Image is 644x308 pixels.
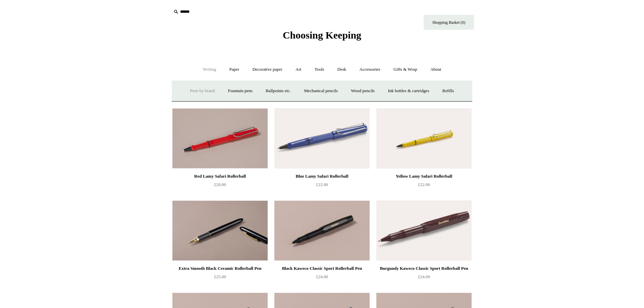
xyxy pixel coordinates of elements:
a: Burgundy Kaweco Classic Sport Rollerball Pen £24.00 [376,264,472,292]
a: Tools [309,61,330,78]
a: Mechanical pencils [298,82,344,100]
a: Choosing Keeping [283,35,361,40]
a: Yellow Lamy Safari Rollerball £22.00 [376,172,472,200]
span: £22.00 [316,182,328,187]
a: Gifts & Wrap [387,61,423,78]
div: Extra Smooth Black Ceramic Rollerball Pen [174,264,266,272]
a: Decorative paper [247,61,288,78]
img: Red Lamy Safari Rollerball [172,108,268,169]
a: Art [289,61,307,78]
a: Blue Lamy Safari Rollerball £22.00 [274,172,370,200]
a: About [424,61,447,78]
a: Extra Smooth Black Ceramic Rollerball Pen £25.00 [172,264,268,292]
a: Writing [197,61,222,78]
span: £20.00 [214,182,226,187]
span: £24.00 [316,274,328,279]
span: £24.00 [418,274,430,279]
a: Fountain pens [222,82,258,100]
div: Red Lamy Safari Rollerball [174,172,266,180]
div: Yellow Lamy Safari Rollerball [378,172,470,180]
img: Blue Lamy Safari Rollerball [274,108,370,169]
a: Yellow Lamy Safari Rollerball Yellow Lamy Safari Rollerball [376,108,472,169]
div: Blue Lamy Safari Rollerball [276,172,368,180]
a: Blue Lamy Safari Rollerball Blue Lamy Safari Rollerball [274,108,370,169]
img: Black Kaweco Classic Sport Rollerball Pen [274,200,370,261]
a: Accessories [354,61,386,78]
div: Burgundy Kaweco Classic Sport Rollerball Pen [378,264,470,272]
a: Red Lamy Safari Rollerball £20.00 [172,172,268,200]
span: £22.00 [418,182,430,187]
a: Ink bottles & cartridges [382,82,435,100]
a: Pens by brand [184,82,221,100]
span: £25.00 [214,274,226,279]
span: Choosing Keeping [283,29,361,41]
a: Black Kaweco Classic Sport Rollerball Pen Black Kaweco Classic Sport Rollerball Pen [274,200,370,261]
img: Yellow Lamy Safari Rollerball [376,108,472,169]
a: Paper [223,61,246,78]
a: Shopping Basket (0) [424,15,474,30]
a: Desk [331,61,353,78]
a: Black Kaweco Classic Sport Rollerball Pen £24.00 [274,264,370,292]
img: Burgundy Kaweco Classic Sport Rollerball Pen [376,200,472,261]
a: Burgundy Kaweco Classic Sport Rollerball Pen Burgundy Kaweco Classic Sport Rollerball Pen [376,200,472,261]
a: Refills [436,82,460,100]
a: Red Lamy Safari Rollerball Red Lamy Safari Rollerball [172,108,268,169]
a: Ballpoints etc. [260,82,297,100]
img: Extra Smooth Black Ceramic Rollerball Pen [172,200,268,261]
div: Black Kaweco Classic Sport Rollerball Pen [276,264,368,272]
a: Extra Smooth Black Ceramic Rollerball Pen Extra Smooth Black Ceramic Rollerball Pen [172,200,268,261]
a: Wood pencils [345,82,381,100]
